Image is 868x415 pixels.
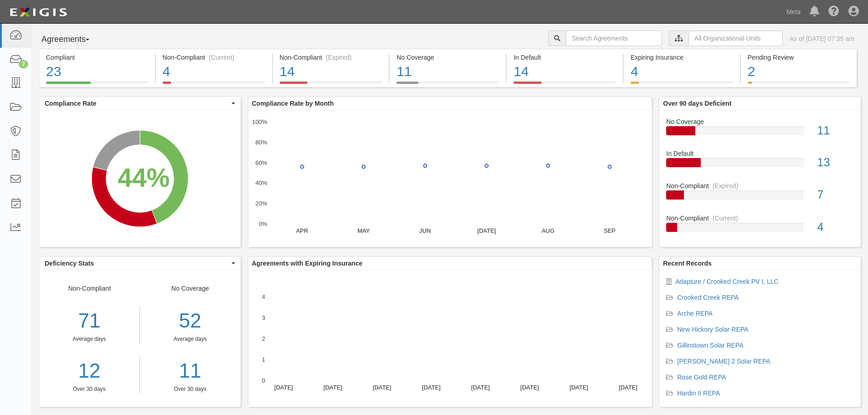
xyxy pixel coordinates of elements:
[471,384,490,391] text: [DATE]
[477,227,496,234] text: [DATE]
[677,310,713,317] a: Arche REPA
[677,358,770,365] a: [PERSON_NAME] 2 Solar REPA
[274,384,293,391] text: [DATE]
[248,110,652,247] svg: A chart.
[713,214,738,223] div: (Current)
[677,374,726,381] a: Rose Gold REPA
[252,260,363,267] b: Agreements with Expiring Insurance
[45,99,229,108] span: Compliance Rate
[326,53,352,62] div: (Expired)
[663,260,712,267] b: Recent Records
[619,384,637,391] text: [DATE]
[39,110,241,247] svg: A chart.
[147,385,234,393] div: Over 30 days
[666,117,854,149] a: No Coverage11
[45,259,229,268] span: Deficiency Stats
[659,214,861,223] div: Non-Compliant
[273,82,389,89] a: Non-Compliant(Expired)14
[255,139,267,146] text: 80%
[280,62,382,82] div: 14
[566,31,662,46] input: Search Agreements
[604,227,616,234] text: SEP
[828,6,839,17] i: Help Center - Complianz
[39,257,241,270] button: Deficiency Stats
[373,384,391,391] text: [DATE]
[396,53,499,62] div: No Coverage
[666,149,854,181] a: In Default13
[252,118,267,125] text: 100%
[357,227,370,234] text: MAY
[262,314,265,321] text: 3
[258,220,267,227] text: 0%
[659,149,861,158] div: In Default
[39,284,140,393] div: Non-Compliant
[624,82,740,89] a: Expiring Insurance4
[507,82,623,89] a: In Default14
[688,31,783,46] input: All Organizational Units
[520,384,539,391] text: [DATE]
[422,384,441,391] text: [DATE]
[811,154,861,171] div: 13
[39,357,139,385] a: 12
[514,53,616,62] div: In Default
[419,227,431,234] text: JUN
[118,159,169,197] div: 44%
[248,270,652,407] svg: A chart.
[677,294,739,301] a: Crooked Creek REPA
[782,3,805,21] a: Meta
[46,53,148,62] div: Compliant
[296,227,308,234] text: APR
[255,159,267,166] text: 60%
[631,53,733,62] div: Expiring Insurance
[262,335,265,342] text: 2
[741,82,857,89] a: Pending Review2
[666,214,854,239] a: Non-Compliant(Current)4
[396,62,499,82] div: 11
[677,342,743,349] a: Gillinstown Solar REPA
[39,31,107,49] button: Agreements
[542,227,555,234] text: AUG
[147,307,234,335] div: 52
[39,97,241,110] button: Compliance Rate
[209,53,234,62] div: (Current)
[663,100,731,107] b: Over 90 days Deficient
[677,389,720,397] a: Hardin II REPA
[163,62,265,82] div: 4
[659,181,861,190] div: Non-Compliant
[163,53,265,62] div: Non-Compliant (Current)
[790,34,854,43] div: As of [DATE] 07:35 am
[39,307,139,335] div: 71
[262,356,265,363] text: 1
[675,278,778,285] a: Adapture / Crooked Creek PV I, LLC
[39,385,139,393] div: Over 30 days
[811,219,861,236] div: 4
[147,357,234,385] a: 11
[147,335,234,343] div: Average days
[262,293,265,300] text: 4
[811,187,861,203] div: 7
[262,377,265,384] text: 0
[252,100,334,107] b: Compliance Rate by Month
[324,384,342,391] text: [DATE]
[811,123,861,139] div: 11
[7,4,70,20] img: logo-5460c22ac91f19d4615b14bd174203de0afe785f0fc80cf4dbbc73dc1793850b.png
[570,384,588,391] text: [DATE]
[666,181,854,214] a: Non-Compliant(Expired)7
[255,179,267,186] text: 40%
[631,62,733,82] div: 4
[514,62,616,82] div: 14
[19,60,28,68] div: 7
[255,200,267,207] text: 20%
[39,335,139,343] div: Average days
[46,62,148,82] div: 23
[390,82,506,89] a: No Coverage11
[713,181,739,190] div: (Expired)
[140,284,241,393] div: No Coverage
[280,53,382,62] div: Non-Compliant (Expired)
[677,326,748,333] a: New Hickory Solar REPA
